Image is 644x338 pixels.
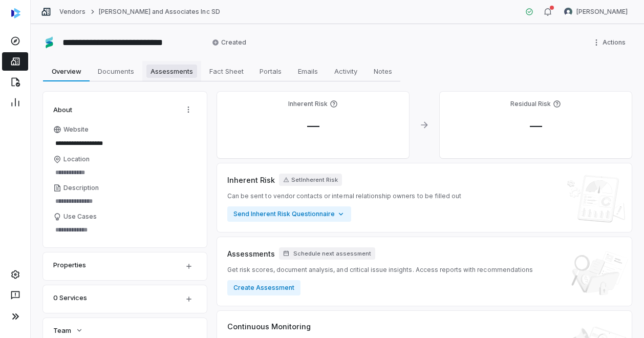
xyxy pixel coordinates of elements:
span: Can be sent to vendor contacts or internal relationship owners to be filled out [227,192,461,200]
span: — [299,118,328,133]
span: Schedule next assessment [293,250,371,258]
button: Actions [180,102,197,117]
span: Website [63,125,89,134]
button: Create Assessment [227,280,300,295]
input: Location [53,165,197,180]
span: Created [212,38,246,47]
h4: Residual Risk [510,100,551,108]
span: About [53,105,72,114]
span: Documents [94,65,138,78]
span: Continuous Monitoring [227,321,311,332]
span: Assessments [227,248,275,259]
span: Get risk scores, document analysis, and critical issue insights. Access reports with recommendations [227,266,533,274]
span: Portals [255,65,286,78]
span: Assessments [146,65,197,78]
textarea: Description [53,194,197,208]
span: Activity [330,65,361,78]
span: Description [63,184,99,192]
button: REKHA KOTHANDARAMAN avatar[PERSON_NAME] [558,4,634,19]
img: svg%3e [11,8,20,18]
a: [PERSON_NAME] and Associates Inc SD [99,8,220,16]
button: SetInherent Risk [279,174,342,186]
span: Overview [48,65,85,78]
span: Location [63,155,90,163]
span: Emails [294,65,322,78]
a: Vendors [59,8,85,16]
span: Use Cases [63,213,97,221]
span: Team [53,326,71,335]
input: Website [53,136,179,151]
img: REKHA KOTHANDARAMAN avatar [564,8,572,16]
span: [PERSON_NAME] [576,8,628,16]
span: Fact Sheet [205,65,248,78]
button: Send Inherent Risk Questionnaire [227,206,351,222]
span: — [522,118,550,133]
h4: Inherent Risk [288,100,328,108]
textarea: Use Cases [53,223,197,237]
span: Notes [370,65,396,78]
button: More actions [589,35,632,50]
button: Schedule next assessment [279,247,375,260]
span: Inherent Risk [227,175,275,185]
